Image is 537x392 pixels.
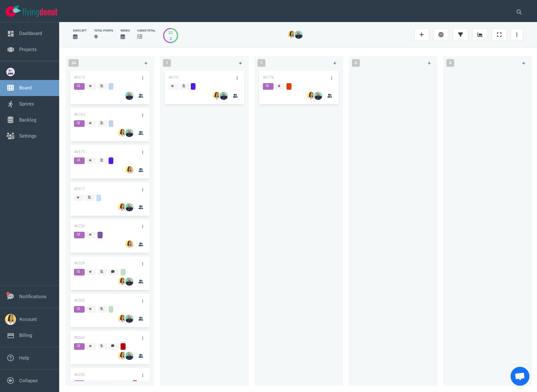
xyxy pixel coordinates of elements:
img: 26 [125,240,133,248]
div: days left [73,29,87,33]
img: 26 [125,203,133,211]
img: 26 [220,92,228,100]
a: #6675 [74,150,85,154]
a: #6662 [74,335,85,340]
img: 26 [118,315,126,323]
div: cards total [137,29,155,33]
a: Board [19,85,31,91]
img: 26 [307,92,315,100]
a: Settings [19,133,37,139]
span: 0 [446,59,454,67]
img: 26 [295,31,303,39]
img: 26 [125,352,133,360]
a: #6372 [74,75,85,80]
div: 2 [168,36,173,42]
span: 1 [257,59,265,67]
a: #6726 [74,224,85,228]
a: #6252 [74,372,85,377]
img: 26 [125,92,133,100]
span: 0 [352,59,360,67]
a: #5517 [74,187,85,191]
a: Collapse [19,378,38,383]
img: 26 [212,92,221,100]
a: Notifications [19,294,47,299]
a: #6763 [74,112,85,117]
img: 26 [125,277,133,286]
img: 26 [125,166,133,174]
a: Backlog [19,117,36,123]
div: 22 [168,30,173,36]
a: #6751 [168,75,179,80]
a: Billing [19,332,32,338]
a: #6500 [74,298,85,303]
img: 26 [118,203,126,211]
div: Weeks [121,29,130,33]
img: Flying Donut text logo [23,8,57,17]
img: 26 [118,277,126,286]
img: 26 [314,92,322,100]
a: Projects [19,47,37,52]
a: Sprints [19,101,34,107]
a: Help [19,355,29,361]
a: Account [19,316,37,322]
img: 26 [118,352,126,360]
div: Ouvrir le chat [511,367,529,386]
span: 1 [163,59,171,67]
img: 26 [287,31,296,39]
img: 26 [118,129,126,137]
div: Total Points [94,29,113,33]
a: #6776 [263,75,274,80]
img: 26 [125,129,133,137]
img: 26 [125,315,133,323]
a: Dashboard [19,31,42,36]
span: 24 [69,59,79,67]
a: #6709 [74,261,85,265]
